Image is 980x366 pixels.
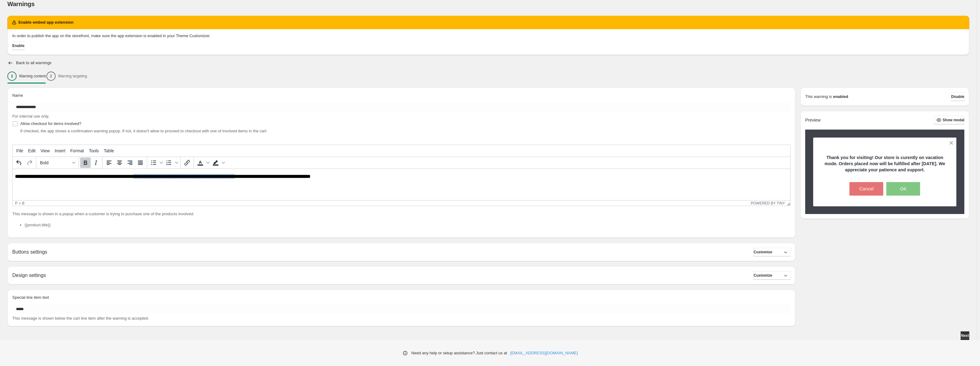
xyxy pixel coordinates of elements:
[164,158,179,168] div: Numbered list
[16,60,52,65] h2: Back to all warnings
[886,182,920,196] button: OK
[934,116,964,124] button: Show modal
[825,155,945,172] strong: Thank you for visiting! Our store is curently on vacation mode. Orders placed now will be fulfill...
[785,201,790,206] div: Resize
[13,169,790,200] iframe: Rich Text Area
[16,148,23,153] span: File
[104,148,114,153] span: Table
[148,158,164,168] div: Bullet list
[943,118,964,123] span: Show modal
[89,148,99,153] span: Tools
[18,19,73,25] h2: Enable embed app extension
[210,158,226,168] div: Background color
[12,33,964,39] p: In order to publish the app on the storefront, make sure the app extension is enabled in your The...
[754,248,790,256] button: Customize
[12,211,790,217] p: This message is shown in a popup when a customer is trying to purchase one of the products involved:
[12,249,47,255] h2: Buttons settings
[182,158,192,168] button: Insert/edit link
[961,331,969,340] button: Next
[754,271,790,280] button: Customize
[55,148,65,153] span: Insert
[135,158,146,168] button: Justify
[19,74,46,79] p: Warning content
[12,295,49,300] span: Special line item text
[7,72,17,81] div: 1
[7,70,46,83] button: 1Warning content
[951,92,964,101] button: Disable
[40,160,70,165] span: Bold
[20,121,81,126] span: Allow checkout for items involved?
[41,148,50,153] span: View
[805,118,821,123] h2: Preview
[12,114,49,119] span: For internal use only.
[15,201,18,205] div: p
[12,43,24,48] span: Enable
[24,158,35,168] button: Redo
[12,316,149,321] span: This message is shown below the cart line item after the warning is accepted.
[28,148,36,153] span: Edit
[951,94,964,99] span: Disable
[510,350,578,356] a: [EMAIL_ADDRESS][DOMAIN_NAME]
[195,158,210,168] div: Text color
[91,158,101,168] button: Italic
[70,148,84,153] span: Format
[104,158,114,168] button: Align left
[37,158,77,168] button: Formats
[805,94,832,100] p: This warning is
[754,273,772,278] span: Customize
[19,201,21,205] div: »
[7,1,35,7] span: Warnings
[20,129,266,133] span: If checked, the app shows a confirmation warning popup. If not, it doesn't allow to proceed to ch...
[22,201,25,205] div: b
[849,182,883,196] button: Cancel
[80,158,91,168] button: Bold
[12,41,24,50] button: Enable
[125,158,135,168] button: Align right
[754,250,772,255] span: Customize
[25,222,790,228] li: {{product.title}}
[961,333,969,338] span: Next
[114,158,125,168] button: Align center
[12,272,46,278] h2: Design settings
[14,158,24,168] button: Undo
[833,94,848,100] strong: enabled
[751,201,785,205] a: Powered by Tiny
[12,93,23,98] span: Name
